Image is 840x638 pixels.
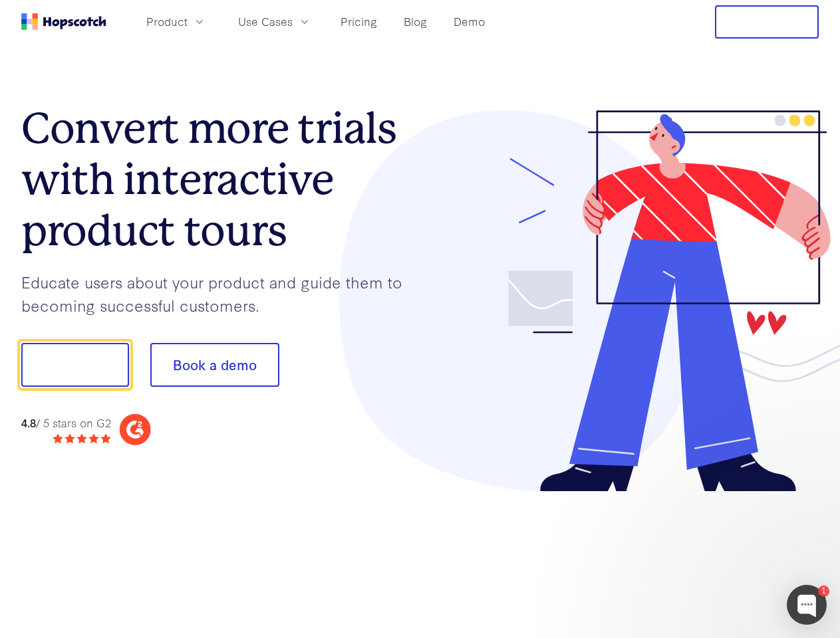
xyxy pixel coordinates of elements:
h1: Convert more trials with interactive product tours [21,103,420,256]
a: Blog [398,11,432,33]
a: Pricing [335,11,382,33]
button: Free Trial [715,5,819,39]
strong: 4.8 [21,415,36,430]
button: Product [138,11,214,33]
div: 1 [818,585,829,597]
a: Home [21,13,106,30]
div: / 5 stars on G2 [21,415,111,431]
button: Use Cases [230,11,319,33]
button: Show me! [21,343,129,387]
a: Demo [448,11,490,33]
span: Use Cases [238,13,293,30]
button: Book a demo [150,343,279,387]
p: Educate users about your product and guide them to becoming successful customers. [21,270,420,316]
span: Product [146,13,188,30]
